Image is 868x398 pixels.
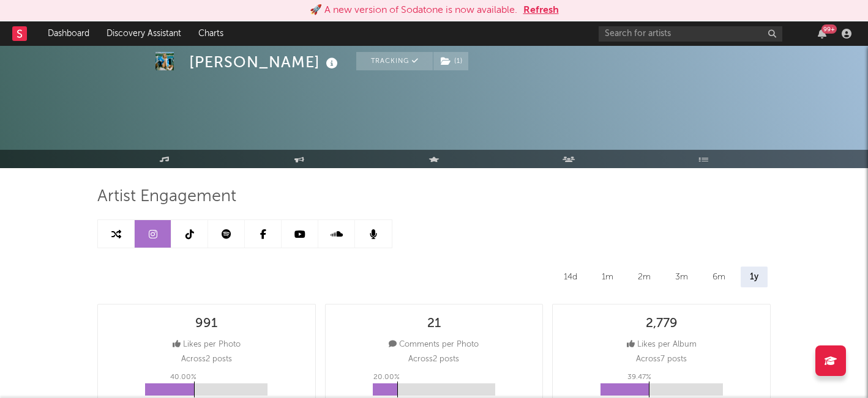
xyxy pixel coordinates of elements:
[195,317,217,331] div: 991
[741,267,768,287] div: 1y
[427,317,441,331] div: 21
[555,267,586,287] div: 14d
[356,52,433,70] button: Tracking
[646,317,678,331] div: 2,779
[389,337,479,352] div: Comments per Photo
[593,267,623,287] div: 1m
[666,267,697,287] div: 3m
[181,352,232,367] p: Across 2 posts
[189,52,341,72] div: [PERSON_NAME]
[433,52,469,70] span: ( 1 )
[636,352,687,367] p: Across 7 posts
[821,24,837,34] div: 99 +
[818,29,826,39] button: 99+
[703,267,735,287] div: 6m
[39,21,98,46] a: Dashboard
[627,370,651,385] p: 39.47 %
[97,190,236,204] span: Artist Engagement
[373,370,400,385] p: 20.00 %
[599,26,782,42] input: Search for artists
[408,352,459,367] p: Across 2 posts
[98,21,190,46] a: Discovery Assistant
[433,52,468,70] button: (1)
[190,21,232,46] a: Charts
[627,337,697,352] div: Likes per Album
[629,267,660,287] div: 2m
[310,3,517,18] div: 🚀 A new version of Sodatone is now available.
[523,3,559,18] button: Refresh
[173,337,241,352] div: Likes per Photo
[170,370,196,385] p: 40.00 %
